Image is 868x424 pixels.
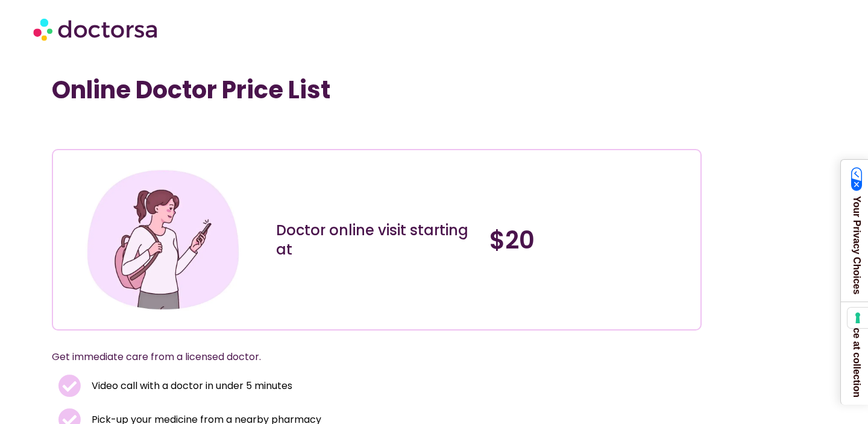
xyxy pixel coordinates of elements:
iframe: Customer reviews powered by Trustpilot [58,122,239,137]
button: Your consent preferences for tracking technologies [848,308,868,328]
h1: Online Doctor Price List [52,75,701,104]
p: Get immediate care from a licensed doctor. [52,349,672,365]
h4: $20 [489,226,691,255]
div: Doctor online visit starting at [276,221,477,259]
img: Illustration depicting a young woman in a casual outfit, engaged with her smartphone. She has a p... [83,159,244,321]
span: Video call with a doctor in under 5 minutes [89,378,292,394]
